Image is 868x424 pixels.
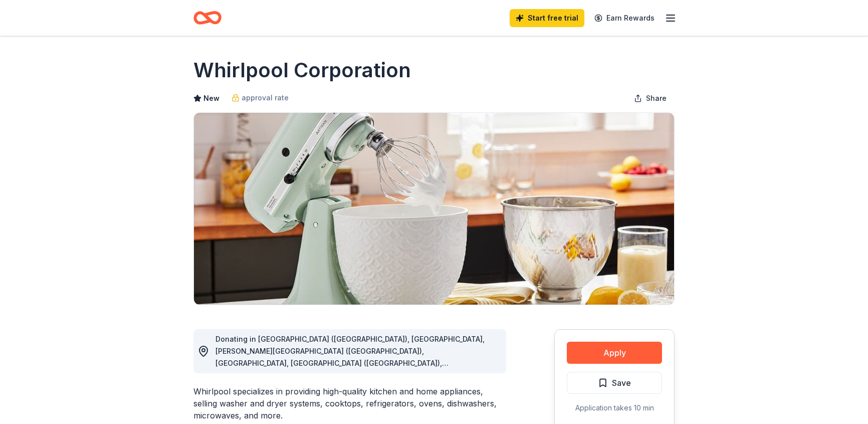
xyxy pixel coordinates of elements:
a: approval rate [232,92,289,104]
button: Save [567,372,662,394]
img: Image for Whirlpool Corporation [194,113,674,305]
span: Donating in [GEOGRAPHIC_DATA] ([GEOGRAPHIC_DATA]), [GEOGRAPHIC_DATA], [PERSON_NAME][GEOGRAPHIC_DA... [215,335,485,379]
span: approval rate [242,92,289,104]
button: Apply [567,342,662,364]
span: Share [646,92,667,104]
span: Save [612,376,631,389]
a: Earn Rewards [588,9,661,27]
div: Whirlpool specializes in providing high-quality kitchen and home appliances, selling washer and d... [193,385,506,421]
a: Start free trial [510,9,584,27]
button: Share [626,88,675,108]
h1: Whirlpool Corporation [193,56,411,84]
span: New [203,92,220,104]
div: Application takes 10 min [567,402,662,414]
a: Home [193,6,222,30]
